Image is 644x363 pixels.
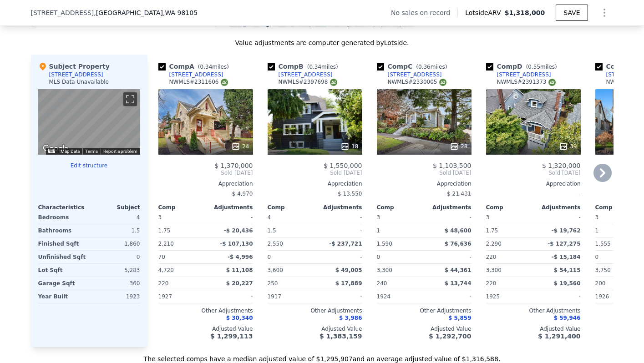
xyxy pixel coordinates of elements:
[445,267,472,273] span: $ 44,361
[200,64,213,70] span: 0.34
[230,191,253,197] span: -$ 4,970
[548,241,580,247] span: -$ 127,275
[268,62,342,71] div: Comp B
[426,290,472,303] div: -
[486,187,581,200] div: -
[424,204,472,211] div: Adjustments
[486,214,490,221] span: 3
[268,204,315,211] div: Comp
[429,333,471,340] span: $ 1,292,700
[486,325,581,333] div: Adjusted Value
[41,143,71,155] img: Google
[377,325,472,333] div: Adjusted Value
[221,79,228,86] img: NWMLS Logo
[552,254,581,260] span: -$ 15,184
[377,204,424,211] div: Comp
[486,290,532,303] div: 1925
[317,224,362,237] div: -
[497,78,556,86] div: NWMLS # 2391373
[268,214,271,221] span: 4
[330,79,337,86] img: NWMLS Logo
[315,204,362,211] div: Adjustments
[158,204,206,211] div: Comp
[522,64,561,70] span: ( miles)
[595,254,599,260] span: 0
[38,237,87,250] div: Finished Sqft
[158,307,253,314] div: Other Adjustments
[552,227,581,234] span: -$ 19,762
[268,180,362,187] div: Appreciation
[169,71,223,78] div: [STREET_ADDRESS]
[220,241,253,247] span: -$ 107,130
[61,148,80,155] button: Map Data
[91,237,140,250] div: 1,860
[38,89,140,155] div: Map
[388,71,442,78] div: [STREET_ADDRESS]
[48,149,55,153] button: Keyboard shortcuts
[418,64,431,70] span: 0.36
[340,142,358,151] div: 18
[268,71,333,78] a: [STREET_ADDRESS]
[158,325,253,333] div: Adjusted Value
[41,143,71,155] a: Open this area in Google Maps (opens a new window)
[595,241,611,247] span: 1,555
[329,241,362,247] span: -$ 237,721
[38,204,89,211] div: Characteristics
[535,290,581,303] div: -
[268,267,283,273] span: 3,600
[304,64,342,70] span: ( miles)
[309,64,321,70] span: 0.34
[208,290,253,303] div: -
[377,254,380,260] span: 0
[595,280,606,287] span: 200
[377,71,442,78] a: [STREET_ADDRESS]
[486,224,532,237] div: 1.75
[556,5,588,21] button: SAVE
[388,78,446,86] div: NWMLS # 2330005
[268,325,362,333] div: Adjusted Value
[49,78,109,86] div: MLS Data Unavailable
[268,241,283,247] span: 2,550
[554,315,581,321] span: $ 59,946
[89,204,140,211] div: Subject
[559,142,577,151] div: 39
[317,290,362,303] div: -
[486,204,533,211] div: Comp
[538,333,580,340] span: $ 1,291,400
[486,267,502,273] span: 3,300
[486,254,497,260] span: 220
[91,251,140,263] div: 0
[336,191,362,197] span: -$ 13,550
[377,307,472,314] div: Other Adjustments
[91,277,140,290] div: 360
[158,71,223,78] a: [STREET_ADDRESS]
[339,315,362,321] span: $ 3,986
[505,9,545,16] span: $1,318,000
[31,8,94,17] span: [STREET_ADDRESS]
[548,79,556,86] img: NWMLS Logo
[335,280,362,287] span: $ 17,889
[445,241,472,247] span: $ 76,636
[169,78,228,86] div: NWMLS # 2311606
[554,267,581,273] span: $ 54,115
[448,315,471,321] span: $ 5,859
[38,290,87,303] div: Year Built
[158,290,204,303] div: 1927
[377,241,392,247] span: 1,590
[439,79,446,86] img: NWMLS Logo
[103,149,137,154] a: Report a problem
[377,62,451,71] div: Comp C
[268,224,313,237] div: 1.5
[91,264,140,277] div: 5,283
[268,307,362,314] div: Other Adjustments
[231,142,249,151] div: 24
[324,162,362,169] span: $ 1,550,000
[535,211,581,224] div: -
[445,280,472,287] span: $ 13,744
[158,180,253,187] div: Appreciation
[158,224,204,237] div: 1.75
[377,280,387,287] span: 240
[595,214,599,221] span: 3
[528,64,540,70] span: 0.55
[85,149,98,154] a: Terms (opens in new tab)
